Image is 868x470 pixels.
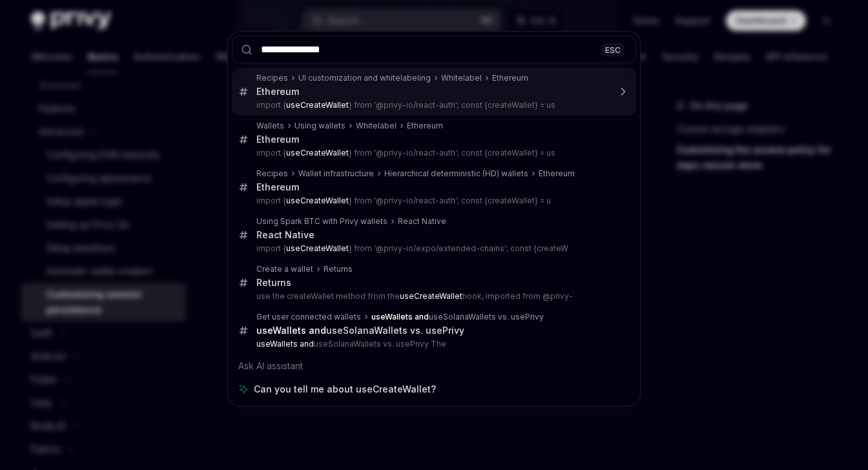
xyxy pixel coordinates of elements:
[256,264,313,274] div: Create a wallet
[256,216,387,227] div: Using Spark BTC with Privy wallets
[441,73,482,83] div: Whitelabel
[256,277,291,289] div: Returns
[492,73,528,83] div: Ethereum
[400,291,462,301] b: useCreateWallet
[324,264,353,274] div: Returns
[256,196,609,206] p: import { } from '@privy-io/react-auth'; const {createWallet} = u
[298,73,431,83] div: UI customization and whitelabeling
[371,312,429,322] b: useWallets and
[256,73,288,83] div: Recipes
[254,383,436,396] span: Can you tell me about useCreateWallet?
[256,339,314,349] b: useWallets and
[256,86,299,97] div: Ethereum
[286,243,349,253] b: useCreateWallet
[256,121,284,131] div: Wallets
[232,354,636,378] div: Ask AI assistant
[256,169,288,179] div: Recipes
[601,43,625,56] div: ESC
[256,291,609,301] p: use the createWallet method from the hook, imported from @privy-
[256,229,315,241] div: React Native
[256,134,299,145] div: Ethereum
[539,169,575,179] div: Ethereum
[256,325,326,336] b: useWallets and
[286,196,349,205] b: useCreateWallet
[356,121,397,131] div: Whitelabel
[294,121,346,131] div: Using wallets
[286,100,349,110] b: useCreateWallet
[256,325,464,336] div: useSolanaWallets vs. usePrivy
[256,243,609,254] p: import { } from '@privy-io/expo/extended-chains'; const {createW
[371,312,544,322] div: useSolanaWallets vs. usePrivy
[256,312,361,322] div: Get user connected wallets
[398,216,446,227] div: React Native
[298,169,374,179] div: Wallet infrastructure
[256,339,609,349] p: useSolanaWallets vs. usePrivy The
[384,169,528,179] div: Hierarchical deterministic (HD) wallets
[256,148,609,158] p: import { } from '@privy-io/react-auth'; const {createWallet} = us
[286,148,349,158] b: useCreateWallet
[256,181,299,193] div: Ethereum
[256,100,609,110] p: import { } from '@privy-io/react-auth'; const {createWallet} = us
[407,121,443,131] div: Ethereum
